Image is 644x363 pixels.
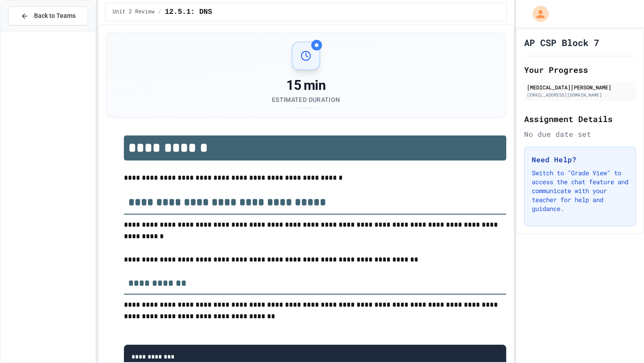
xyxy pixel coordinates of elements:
span: / [158,8,161,16]
div: [EMAIL_ADDRESS][DOMAIN_NAME] [527,92,633,98]
div: 15 min [272,77,340,93]
h2: Your Progress [524,63,636,76]
span: Back to Teams [34,11,76,21]
div: No due date set [524,129,636,139]
h3: Need Help? [532,154,628,165]
span: Unit 2 Review [113,8,155,16]
h2: Assignment Details [524,113,636,125]
div: Estimated Duration [272,95,340,104]
button: Back to Teams [8,6,88,25]
div: [MEDICAL_DATA][PERSON_NAME] [527,83,633,91]
h1: AP CSP Block 7 [524,36,599,49]
div: My Account [523,4,551,24]
span: 12.5.1: DNS [165,7,212,17]
p: Switch to "Grade View" to access the chat feature and communicate with your teacher for help and ... [532,169,628,213]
